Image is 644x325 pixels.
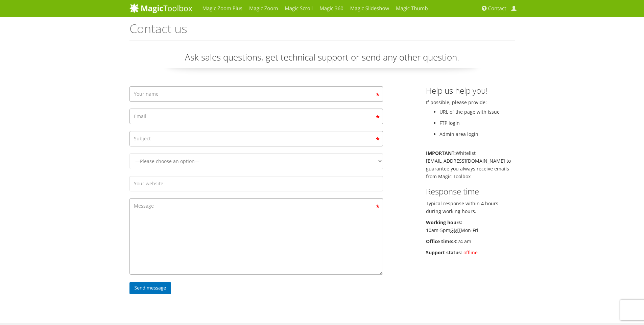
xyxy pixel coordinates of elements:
img: MagicToolbox.com - Image tools for your website [129,3,192,13]
p: 8:24 am [426,237,515,245]
p: Whitelist [EMAIL_ADDRESS][DOMAIN_NAME] to guarantee you always receive emails from Magic Toolbox [426,149,515,180]
h1: Contact us [129,22,515,41]
p: Typical response within 4 hours during working hours. [426,200,515,215]
input: Email [129,109,383,124]
span: Contact [488,5,506,12]
span: offline [463,249,478,256]
input: Send message [129,282,171,294]
h3: Response time [426,187,515,196]
div: If possible, please provide: [421,86,520,260]
li: Admin area login [439,130,515,138]
b: Working hours: [426,219,462,226]
li: URL of the page with issue [439,108,515,116]
input: Your name [129,86,383,102]
b: IMPORTANT: [426,150,456,156]
p: 10am-5pm Mon-Fri [426,218,515,234]
h3: Help us help you! [426,86,515,95]
input: Your website [129,176,383,191]
input: Subject [129,131,383,146]
li: FTP login [439,119,515,127]
acronym: Greenwich Mean Time [450,227,461,233]
p: Ask sales questions, get technical support or send any other question. [129,51,515,68]
b: Office time: [426,238,453,245]
b: Support status: [426,249,462,256]
form: Contact form [129,86,383,298]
